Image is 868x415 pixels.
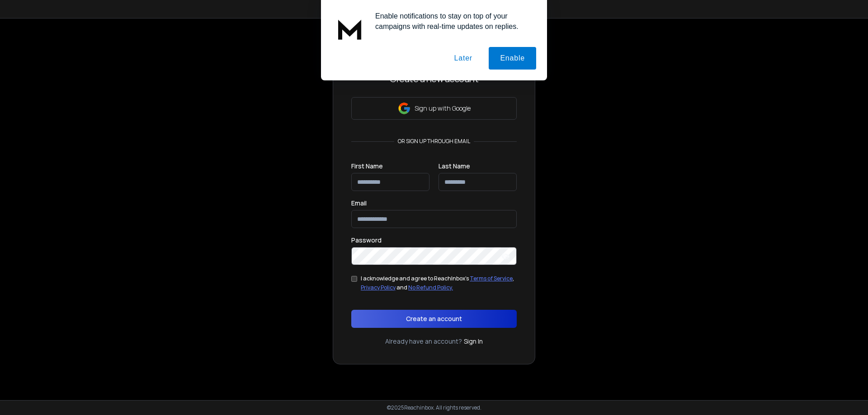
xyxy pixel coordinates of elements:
[439,163,470,169] label: Last Name
[361,274,517,292] div: I acknowledge and agree to ReachInbox's , and
[489,47,536,70] button: Enable
[443,47,483,70] button: Later
[351,310,517,328] button: Create an account
[351,163,383,169] label: First Name
[470,275,513,282] a: Terms of Service
[351,200,367,206] label: Email
[368,11,536,32] div: Enable notifications to stay on top of your campaigns with real-time updates on replies.
[351,97,517,120] button: Sign up with Google
[415,104,471,113] p: Sign up with Google
[332,11,368,47] img: notification icon
[387,404,481,411] p: © 2025 Reachinbox. All rights reserved.
[408,284,453,291] a: No Refund Policy.
[351,237,382,243] label: Password
[361,284,396,291] a: Privacy Policy
[394,138,474,145] p: or sign up through email
[464,337,483,346] a: Sign In
[385,337,462,346] p: Already have an account?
